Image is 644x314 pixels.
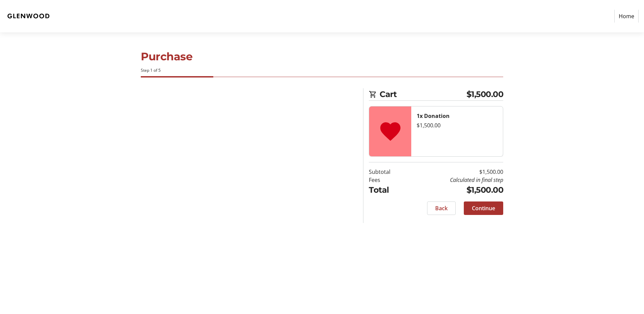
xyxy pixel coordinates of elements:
span: Continue [472,204,495,212]
div: Step 1 of 5 [141,67,503,73]
td: Total [369,184,408,196]
button: Continue [464,201,503,215]
td: $1,500.00 [408,168,503,176]
h1: Purchase [141,49,503,65]
span: $1,500.00 [466,88,504,100]
td: Subtotal [369,168,408,176]
div: $1,500.00 [417,121,497,129]
strong: 1x Donation [417,112,450,120]
td: Fees [369,176,408,184]
a: Home [614,10,639,23]
span: Cart [380,88,466,100]
button: Back [427,201,456,215]
span: Back [435,204,448,212]
td: Calculated in final step [408,176,503,184]
td: $1,500.00 [408,184,503,196]
img: Glenwood, Inc.'s Logo [5,3,53,30]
